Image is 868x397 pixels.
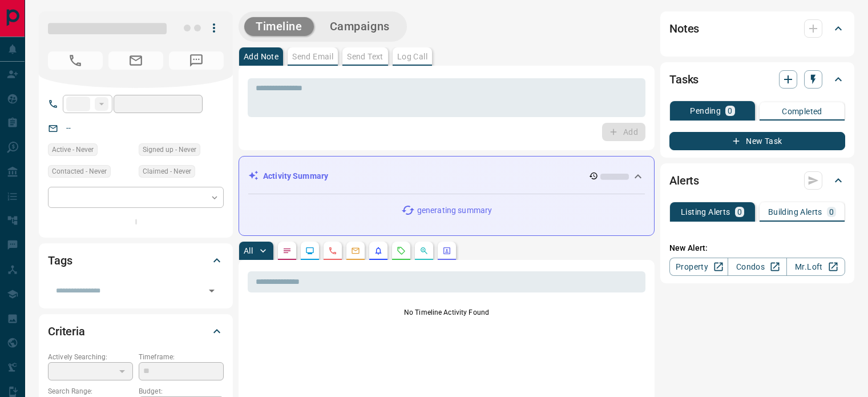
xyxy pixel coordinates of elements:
[48,318,224,345] div: Criteria
[204,283,220,299] button: Open
[143,166,191,177] span: Claimed - Never
[737,208,742,216] p: 0
[108,51,163,70] span: No Email
[248,307,645,318] p: No Timeline Activity Found
[690,107,721,115] p: Pending
[52,144,94,155] span: Active - Never
[66,123,71,133] a: --
[48,251,72,270] h2: Tags
[768,208,822,216] p: Building Alerts
[829,208,834,216] p: 0
[48,51,103,70] span: No Number
[139,352,224,362] p: Timeframe:
[782,107,822,115] p: Completed
[248,166,645,187] div: Activity Summary
[318,17,401,36] button: Campaigns
[442,246,451,255] svg: Agent Actions
[263,170,328,182] p: Activity Summary
[669,242,845,254] p: New Alert:
[669,66,845,93] div: Tasks
[669,70,699,89] h2: Tasks
[169,51,224,70] span: No Number
[669,132,845,150] button: New Task
[669,167,845,194] div: Alerts
[786,258,845,276] a: Mr.Loft
[48,322,85,340] h2: Criteria
[669,15,845,42] div: Notes
[669,19,699,38] h2: Notes
[328,246,337,255] svg: Calls
[681,208,730,216] p: Listing Alerts
[244,17,314,36] button: Timeline
[244,53,278,61] p: Add Note
[139,386,224,396] p: Budget:
[728,258,786,276] a: Condos
[397,246,406,255] svg: Requests
[417,204,492,216] p: generating summary
[48,386,133,396] p: Search Range:
[48,352,133,362] p: Actively Searching:
[52,166,107,177] span: Contacted - Never
[419,246,429,255] svg: Opportunities
[305,246,314,255] svg: Lead Browsing Activity
[351,246,360,255] svg: Emails
[48,247,224,274] div: Tags
[282,246,292,255] svg: Notes
[244,247,253,255] p: All
[669,171,699,190] h2: Alerts
[374,246,383,255] svg: Listing Alerts
[143,144,196,155] span: Signed up - Never
[669,258,728,276] a: Property
[728,107,732,115] p: 0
